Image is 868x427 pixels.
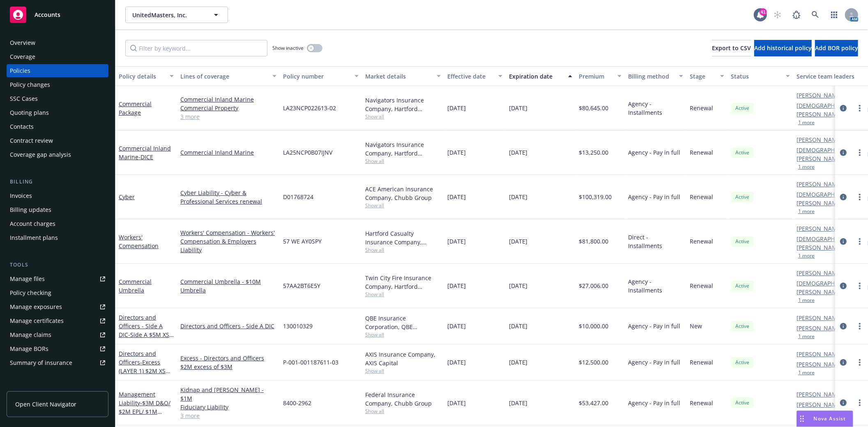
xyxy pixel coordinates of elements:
a: more [855,281,865,291]
a: circleInformation [838,321,848,331]
a: Management Liability [119,390,170,424]
span: - $3M D&O/ $2M EPL/ $1M Fiduciary/Crime [119,399,170,424]
a: [DEMOGRAPHIC_DATA][PERSON_NAME] [797,190,861,207]
a: Commercial Inland Marine [180,148,276,157]
span: Renewal [690,237,713,246]
input: Filter by keyword... [125,40,267,56]
span: $12,500.00 [579,358,608,367]
a: Fiduciary Liability [180,403,276,411]
span: Active [734,282,751,290]
span: - DICE [138,153,153,161]
a: SSC Cases [7,92,108,105]
a: circleInformation [838,398,848,408]
a: Invoices [7,189,108,202]
span: LA23NCP022613-02 [283,104,336,112]
span: Renewal [690,104,713,112]
a: [PERSON_NAME] [797,91,843,100]
a: [DEMOGRAPHIC_DATA][PERSON_NAME] [797,279,861,296]
button: 1 more [798,165,815,169]
div: Lines of coverage [180,72,267,81]
span: Agency - Pay in full [628,322,680,330]
span: New [690,322,702,330]
span: Add historical policy [754,44,812,52]
div: Installment plans [10,231,58,244]
div: Manage BORs [10,342,48,355]
span: [DATE] [509,281,527,290]
div: Billing method [628,72,674,81]
a: circleInformation [838,103,848,113]
span: - Side A $5M XS $5M [119,331,174,347]
a: Accounts [7,3,108,26]
span: Nova Assist [814,415,846,422]
a: Account charges [7,217,108,230]
button: 1 more [798,298,815,303]
span: [DATE] [509,193,527,201]
span: Agency - Pay in full [628,399,680,407]
button: 1 more [798,334,815,339]
div: Tools [7,261,108,269]
a: Commercial Umbrella - $10M Umbrella [180,277,276,295]
a: Policy checking [7,286,108,299]
a: more [855,321,865,331]
a: Commercial Inland Marine [119,144,171,161]
a: Excess - Directors and Officers $2M excess of $3M [180,354,276,371]
span: Show all [365,113,441,120]
a: Policies [7,64,108,77]
a: Directors and Officers [119,350,166,383]
a: 3 more [180,112,276,121]
span: LA25NCP0B07IJNV [283,148,332,157]
a: [PERSON_NAME] [797,269,843,277]
a: [PERSON_NAME] [797,224,843,233]
span: [DATE] [447,193,466,201]
div: Contract review [10,134,53,147]
div: Summary of insurance [10,356,72,369]
span: Direct - Installments [628,233,683,250]
div: Overview [10,36,35,49]
span: Show all [365,291,441,298]
button: Add historical policy [754,40,812,56]
div: QBE Insurance Corporation, QBE Insurance Group [365,314,441,331]
a: Switch app [826,7,843,23]
span: $100,319.00 [579,193,612,201]
div: Policy number [283,72,350,81]
a: [PERSON_NAME] [797,180,843,188]
a: [DEMOGRAPHIC_DATA][PERSON_NAME] [797,101,861,118]
span: Active [734,193,751,201]
span: [DATE] [509,399,527,407]
a: [PERSON_NAME] [797,135,843,144]
div: Hartford Casualty Insurance Company, Hartford Insurance Group [365,229,441,246]
a: Contract review [7,134,108,147]
a: Report a Bug [788,7,805,23]
button: Status [728,66,793,86]
div: Policy changes [10,78,50,91]
span: Add BOR policy [815,44,858,52]
a: Start snowing [769,7,786,23]
a: Manage claims [7,328,108,341]
div: Market details [365,72,432,81]
div: Federal Insurance Company, Chubb Group [365,390,441,408]
span: Renewal [690,193,713,201]
a: Quoting plans [7,106,108,119]
a: Directors and Officers - Side A DIC [180,322,276,330]
span: Agency - Pay in full [628,148,680,157]
a: Coverage [7,50,108,63]
a: [PERSON_NAME] [797,390,843,399]
a: [DEMOGRAPHIC_DATA][PERSON_NAME] [797,234,861,252]
span: $53,427.00 [579,399,608,407]
span: Active [734,238,751,245]
a: Installment plans [7,231,108,244]
button: 1 more [798,209,815,214]
span: Renewal [690,281,713,290]
div: Stage [690,72,715,81]
span: Show all [365,408,441,415]
span: $13,250.00 [579,148,608,157]
a: circleInformation [838,237,848,246]
button: Policy number [280,66,362,86]
a: circleInformation [838,281,848,291]
a: Kidnap and [PERSON_NAME] - $1M [180,385,276,403]
span: [DATE] [447,399,466,407]
span: Show inactive [272,44,304,51]
a: Manage certificates [7,314,108,327]
span: $10,000.00 [579,322,608,330]
div: Coverage gap analysis [10,148,71,161]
